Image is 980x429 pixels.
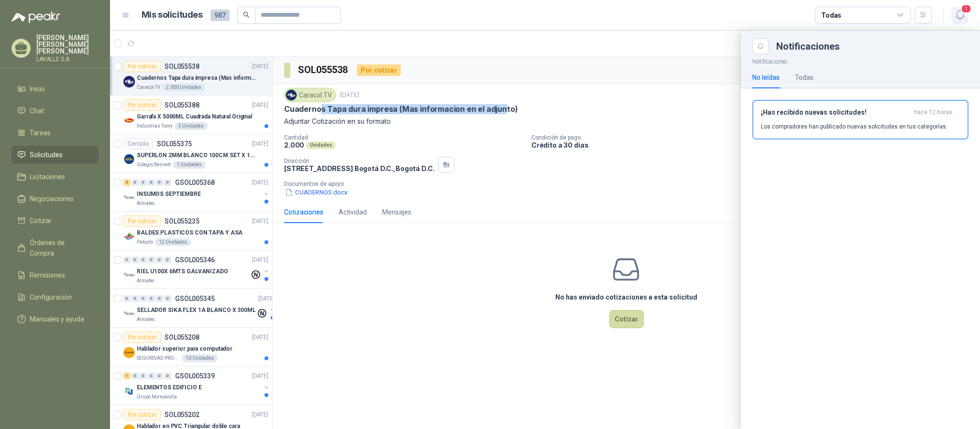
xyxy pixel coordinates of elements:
span: Órdenes de Compra [30,237,89,258]
a: Órdenes de Compra [11,234,99,262]
span: Tareas [30,128,51,138]
a: Chat [11,102,99,120]
span: hace 12 horas [914,108,952,117]
span: Negociaciones [30,193,74,204]
span: Licitaciones [30,172,65,182]
span: Chat [30,106,44,116]
a: Remisiones [11,266,99,284]
p: [PERSON_NAME] [PERSON_NAME] [PERSON_NAME] [36,34,99,54]
p: Notificaciones [741,54,980,66]
div: Notificaciones [776,42,969,51]
div: No leídas [752,72,780,83]
a: Negociaciones [11,190,99,208]
a: Licitaciones [11,168,99,186]
a: Manuales y ayuda [11,310,99,328]
div: Todas [821,10,841,21]
a: Cotizar [11,212,99,230]
a: Tareas [11,124,99,142]
span: search [243,11,250,18]
span: Remisiones [30,270,65,280]
a: Configuración [11,288,99,306]
button: Close [752,38,769,54]
span: Configuración [30,292,72,302]
a: Solicitudes [11,146,99,164]
span: Solicitudes [30,150,63,160]
p: LAVALLE S.A. [36,56,99,62]
img: Logo peakr [11,11,60,23]
button: 1 [951,7,969,24]
div: Todas [795,72,814,83]
button: ¡Has recibido nuevas solicitudes!hace 12 horas Los compradores han publicado nuevas solicitudes e... [752,100,969,139]
p: Los compradores han publicado nuevas solicitudes en tus categorías. [761,122,947,131]
span: Cotizar [30,215,52,226]
h3: ¡Has recibido nuevas solicitudes! [761,108,910,117]
h1: Mis solicitudes [142,8,203,22]
span: Inicio [30,84,45,94]
span: Manuales y ayuda [30,314,84,324]
span: 1 [961,4,971,13]
a: Inicio [11,80,99,98]
span: 987 [210,10,230,21]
